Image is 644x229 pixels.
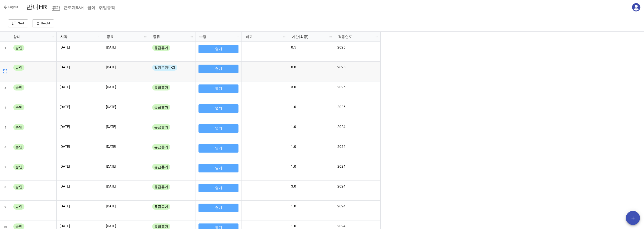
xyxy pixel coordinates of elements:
[152,184,170,190] div: 유급휴가
[13,144,24,150] div: 승인
[106,144,146,149] p: [DATE]
[198,104,238,113] button: 열기
[337,124,377,129] p: 2024
[337,223,377,228] p: 2024
[337,204,377,209] p: 2024
[60,84,100,89] p: [DATE]
[198,164,238,172] button: 열기
[291,204,331,209] p: 1.0
[87,5,95,10] b: 급여
[32,19,54,27] a: Height
[5,141,6,161] span: 6
[337,104,377,109] p: 2025
[337,144,377,149] p: 2024
[198,45,238,53] button: 열기
[152,65,177,71] div: 검진오전반차
[13,164,24,170] div: 승인
[106,223,146,228] p: [DATE]
[106,45,146,50] p: [DATE]
[106,204,146,209] p: [DATE]
[198,144,238,153] button: 열기
[5,101,6,121] span: 4
[97,3,117,13] a: 취업규칙
[5,161,6,180] span: 7
[5,201,6,220] span: 9
[626,211,640,225] button: add
[57,34,97,39] div: 시작
[106,65,146,70] p: [DATE]
[52,5,60,11] b: 휴가
[64,5,84,10] b: 근로계약서
[106,104,146,109] p: [DATE]
[291,104,331,109] p: 1.0
[13,65,24,71] div: 승인
[60,124,100,129] p: [DATE]
[8,19,28,27] a: Sort
[152,164,170,170] div: 유급휴가
[291,184,331,189] p: 3.0
[152,124,170,130] div: 유급휴가
[106,124,146,129] p: [DATE]
[289,34,329,39] div: 기간(최종)
[13,84,24,90] div: 승인
[60,164,100,169] p: [DATE]
[291,144,331,149] p: 1.0
[86,3,97,13] a: 급여
[337,184,377,189] p: 2024
[198,204,238,212] button: 열기
[198,184,238,192] button: 열기
[104,34,143,39] div: 종료
[13,124,24,130] div: 승인
[337,84,377,89] p: 2025
[60,104,100,109] p: [DATE]
[337,65,377,70] p: 2025
[150,34,190,39] div: 종류
[291,84,331,89] p: 3.0
[152,144,170,150] div: 유급휴가
[10,34,51,39] div: 상태
[152,104,170,110] div: 유급휴가
[5,81,6,101] span: 3
[99,5,115,10] b: 취업규칙
[106,184,146,189] p: [DATE]
[13,184,24,190] div: 승인
[196,34,236,39] div: 수정
[13,204,24,210] div: 승인
[4,5,18,10] a: Logout
[198,124,238,133] button: 열기
[291,223,331,228] p: 1.0
[335,34,375,39] div: 적용연도
[13,45,24,51] div: 승인
[198,65,238,73] button: 열기
[291,164,331,169] p: 1.0
[106,164,146,169] p: [DATE]
[13,104,24,110] div: 승인
[62,3,86,13] a: 근로계약서
[337,45,377,50] p: 2025
[60,223,100,228] p: [DATE]
[198,84,238,93] button: 열기
[60,45,100,50] p: [DATE]
[152,45,170,51] div: 유급휴가
[26,4,47,10] div: 만나HR
[106,84,146,89] p: [DATE]
[5,42,6,61] span: 1
[152,204,170,210] div: 유급휴가
[291,45,331,50] p: 0.5
[60,65,100,70] p: [DATE]
[337,164,377,169] p: 2024
[60,204,100,209] p: [DATE]
[60,184,100,189] p: [DATE]
[0,32,57,42] div: grid
[243,34,282,39] div: 비고
[152,84,170,90] div: 유급휴가
[291,124,331,129] p: 1.0
[5,181,6,200] span: 8
[50,3,62,13] a: 휴가
[5,121,6,141] span: 5
[60,144,100,149] p: [DATE]
[291,65,331,70] p: 0.0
